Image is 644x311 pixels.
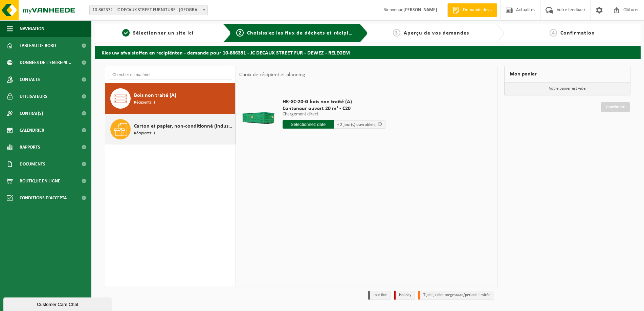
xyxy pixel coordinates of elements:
[283,98,385,105] span: HK-XC-20-G bois non traité (A)
[133,30,194,36] span: Sélectionner un site ici
[404,30,469,36] span: Aperçu de vos demandes
[20,88,47,105] span: Utilisateurs
[418,291,494,300] li: Tijdelijk niet toegestaan/période limitée
[393,29,400,37] span: 3
[3,296,113,311] iframe: chat widget
[20,122,44,139] span: Calendrier
[134,91,176,99] span: Bois non traité (A)
[505,82,630,95] p: Votre panier est vide
[134,122,234,130] span: Carton et papier, non-conditionné (industriel)
[122,29,130,37] span: 1
[394,291,415,300] li: Holiday
[368,291,391,300] li: Jour fixe
[20,190,71,206] span: Conditions d'accepta...
[447,3,497,17] a: Demande devis
[20,156,45,173] span: Documents
[109,70,232,80] input: Chercher du matériel
[20,139,40,156] span: Rapports
[504,66,630,82] div: Mon panier
[283,120,334,129] input: Sélectionnez date
[403,7,437,13] strong: [PERSON_NAME]
[283,105,385,112] span: Conteneur ouvert 20 m³ - C20
[550,29,557,37] span: 4
[20,71,40,88] span: Contacts
[601,102,630,112] a: Continuer
[89,5,208,15] span: 10-862372 - JC DECAUX STREET FURNITURE - BRUXELLES
[247,30,360,36] span: Choisissiez les flux de déchets et récipients
[236,66,309,83] div: Choix de récipient et planning
[95,46,641,59] h2: Kies uw afvalstoffen en recipiënten - demande pour 10-886351 - JC DECAUX STREET FUR - DEWEZ - REL...
[20,105,43,122] span: Contrat(s)
[105,114,236,145] button: Carton et papier, non-conditionné (industriel) Récipients: 1
[134,99,155,106] span: Récipients: 1
[98,29,218,37] a: 1Sélectionner un site ici
[134,130,155,137] span: Récipients: 1
[20,20,44,37] span: Navigation
[461,7,494,14] span: Demande devis
[236,29,244,37] span: 2
[337,123,377,127] span: + 2 jour(s) ouvrable(s)
[20,54,71,71] span: Données de l'entrepr...
[20,37,56,54] span: Tableau de bord
[20,173,60,190] span: Boutique en ligne
[90,5,207,15] span: 10-862372 - JC DECAUX STREET FURNITURE - BRUXELLES
[105,83,236,114] button: Bois non traité (A) Récipients: 1
[283,112,385,117] p: Chargement direct
[560,30,595,36] span: Confirmation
